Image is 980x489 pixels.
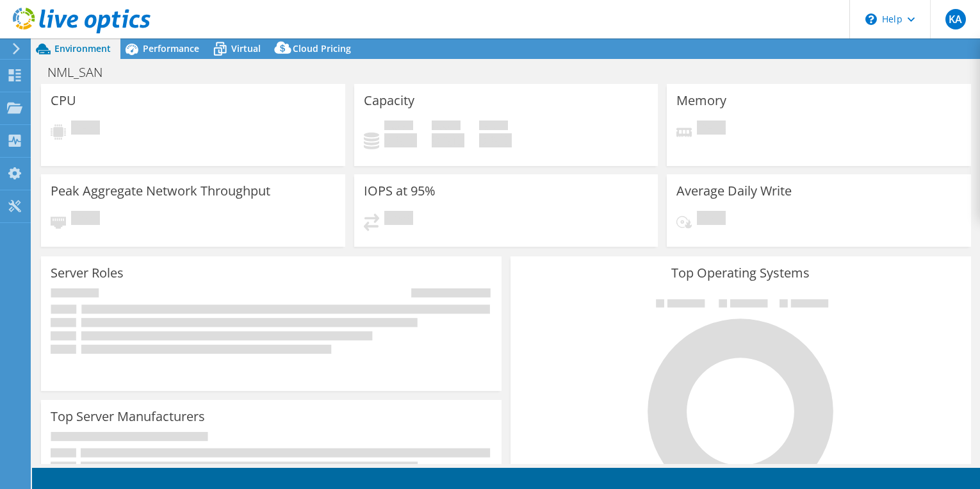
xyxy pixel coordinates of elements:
[697,120,726,138] span: Pending
[71,211,100,228] span: Pending
[54,42,111,54] span: Environment
[384,211,413,228] span: Pending
[51,94,76,108] h3: CPU
[364,94,414,108] h3: Capacity
[384,120,413,133] span: Used
[865,13,877,25] svg: \n
[479,120,508,133] span: Total
[143,42,199,54] span: Performance
[520,266,961,280] h3: Top Operating Systems
[697,211,726,228] span: Pending
[231,42,261,54] span: Virtual
[676,184,792,198] h3: Average Daily Write
[945,9,966,29] span: KA
[364,184,436,198] h3: IOPS at 95%
[51,184,270,198] h3: Peak Aggregate Network Throughput
[51,266,124,280] h3: Server Roles
[71,120,100,138] span: Pending
[293,42,351,54] span: Cloud Pricing
[384,133,417,147] h4: 0 GiB
[479,133,512,147] h4: 0 GiB
[51,410,205,424] h3: Top Server Manufacturers
[432,120,461,133] span: Free
[42,65,122,79] h1: NML_SAN
[676,94,726,108] h3: Memory
[432,133,464,147] h4: 0 GiB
